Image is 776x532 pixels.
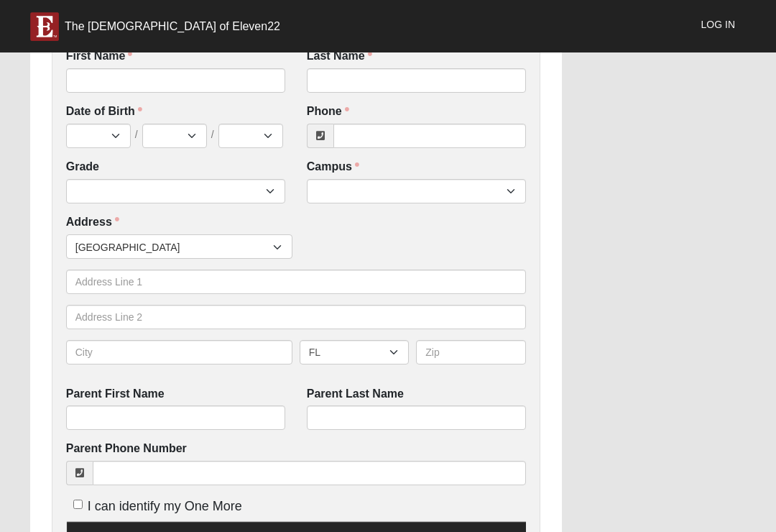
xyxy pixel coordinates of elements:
[307,386,404,403] label: Parent Last Name
[30,12,59,41] img: E-icon-fireweed-White-TM.png
[75,235,273,260] span: [GEOGRAPHIC_DATA]
[307,104,349,120] label: Phone
[211,127,214,143] span: /
[66,340,292,364] input: City
[66,441,187,457] label: Parent Phone Number
[307,48,372,65] label: Last Name
[66,48,133,65] label: First Name
[88,499,242,513] span: I can identify my One More
[135,127,138,143] span: /
[66,159,99,175] label: Grade
[690,6,746,42] a: Log In
[66,270,526,294] input: Address Line 1
[416,340,526,364] input: Zip
[65,19,280,34] div: The [DEMOGRAPHIC_DATA] of Eleven22
[66,305,526,329] input: Address Line 2
[66,104,285,120] label: Date of Birth
[19,5,291,41] a: The [DEMOGRAPHIC_DATA] of Eleven22
[66,214,119,231] label: Address
[66,386,165,403] label: Parent First Name
[307,159,359,175] label: Campus
[73,500,83,509] input: I can identify my One More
